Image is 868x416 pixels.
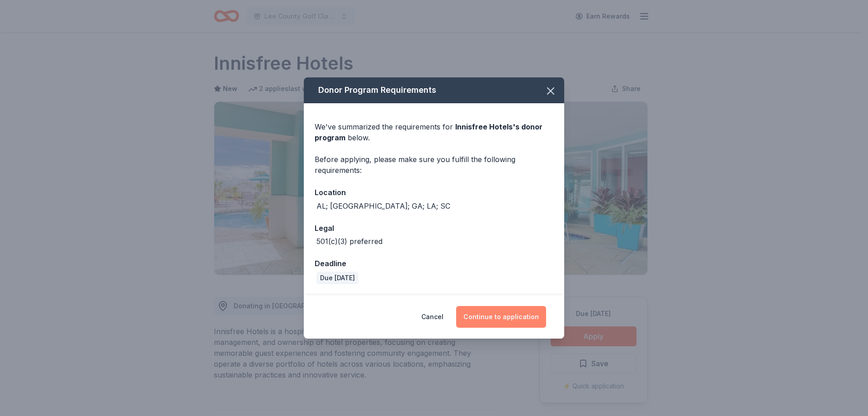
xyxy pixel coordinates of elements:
button: Cancel [421,306,443,328]
div: Location [315,186,553,198]
div: Deadline [315,258,553,269]
button: Continue to application [456,306,546,328]
div: AL; [GEOGRAPHIC_DATA]; GA; LA; SC [316,201,450,211]
div: 501(c)(3) preferred [316,236,382,247]
div: Due [DATE] [316,272,359,284]
div: Donor Program Requirements [304,77,564,103]
div: Before applying, please make sure you fulfill the following requirements: [315,154,553,176]
div: Legal [315,222,553,234]
div: We've summarized the requirements for below. [315,121,553,143]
